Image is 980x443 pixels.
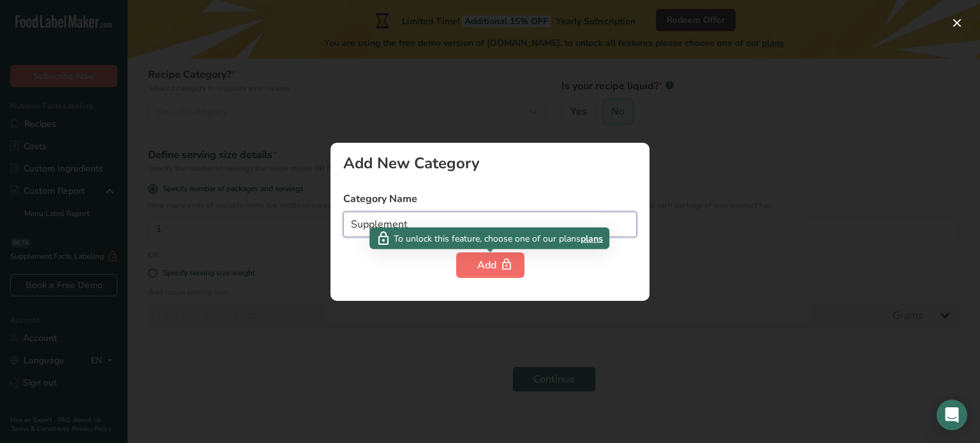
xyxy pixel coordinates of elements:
label: Category Name [343,191,637,207]
div: Open Intercom Messenger [937,400,967,430]
span: To unlock this feature, choose one of our plans [394,231,581,245]
button: Add [456,252,524,278]
span: plans [581,231,603,245]
div: Add New Category [343,156,637,171]
div: Add [477,258,503,273]
input: Type your category name here [343,212,637,237]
